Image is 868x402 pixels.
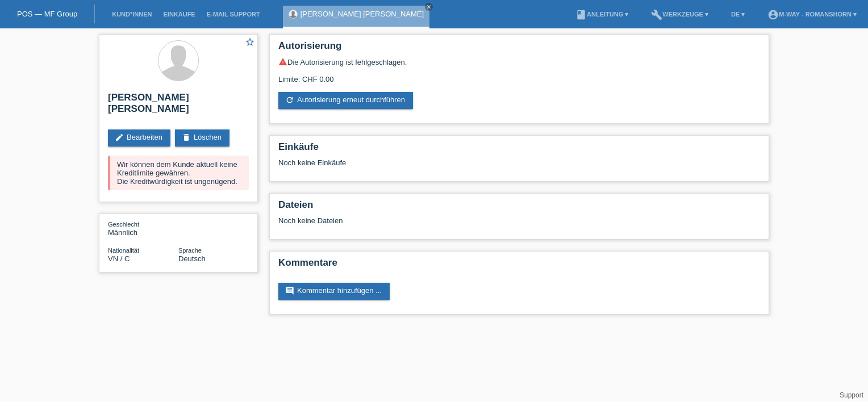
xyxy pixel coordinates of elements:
h2: Kommentare [278,257,760,274]
a: POS — MF Group [17,10,77,18]
i: comment [285,286,294,295]
span: Geschlecht [108,221,139,228]
i: star_border [245,37,255,47]
a: editBearbeiten [108,129,170,146]
i: close [426,4,432,10]
i: account_circle [767,9,779,20]
div: Männlich [108,220,178,237]
span: Sprache [178,247,202,254]
a: deleteLöschen [175,129,229,146]
a: star_border [245,37,255,49]
h2: Einkäufe [278,141,760,158]
i: warning [278,57,287,66]
i: edit [115,133,124,142]
h2: Autorisierung [278,40,760,57]
a: [PERSON_NAME] [PERSON_NAME] [301,10,424,18]
i: book [575,9,587,20]
div: Noch keine Dateien [278,216,625,225]
div: Limite: CHF 0.00 [278,66,760,83]
h2: Dateien [278,199,760,216]
span: Nationalität [108,247,139,254]
a: buildWerkzeuge ▾ [645,11,714,18]
a: account_circlem-way - Romanshorn ▾ [762,11,862,18]
a: commentKommentar hinzufügen ... [278,283,390,300]
span: Deutsch [178,254,206,263]
a: E-Mail Support [201,11,266,18]
a: bookAnleitung ▾ [570,11,634,18]
h2: [PERSON_NAME] [PERSON_NAME] [108,92,249,120]
div: Wir können dem Kunde aktuell keine Kreditlimite gewähren. Die Kreditwürdigkeit ist ungenügend. [108,156,249,190]
a: Einkäufe [157,11,201,18]
div: Die Autorisierung ist fehlgeschlagen. [278,57,760,66]
span: Vietnam / C / 03.02.1993 [108,254,130,263]
a: DE ▾ [725,11,750,18]
a: close [425,3,433,11]
i: build [651,9,662,20]
a: Kund*innen [106,11,157,18]
i: refresh [285,95,294,104]
div: Noch keine Einkäufe [278,158,760,175]
a: refreshAutorisierung erneut durchführen [278,92,413,109]
i: delete [182,133,191,142]
a: Support [840,391,863,399]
